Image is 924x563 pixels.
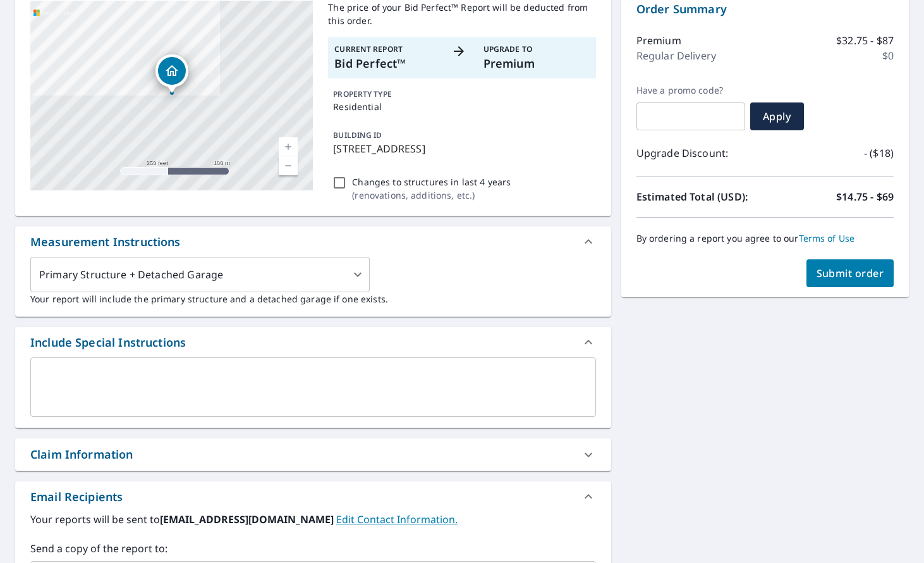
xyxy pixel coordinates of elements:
div: Claim Information [15,438,611,471]
a: Terms of Use [799,232,855,244]
label: Your reports will be sent to [30,512,596,527]
div: Dropped pin, building 1, Residential property, 206 Tapatio Dr W Boerne, TX 78006 [155,54,188,94]
p: Bid Perfect™ [334,55,441,72]
p: Residential [333,100,590,113]
p: Changes to structures in last 4 years [352,175,511,189]
p: - ($18) [864,145,894,161]
div: Include Special Instructions [15,327,611,357]
div: Email Recipients [15,481,611,512]
p: $14.75 - $69 [836,189,894,204]
button: Apply [750,102,804,130]
b: [EMAIL_ADDRESS][DOMAIN_NAME] [160,512,336,526]
div: Claim Information [30,446,133,463]
p: Upgrade To [483,44,590,55]
p: Order Summary [636,1,894,18]
p: Upgrade Discount: [636,145,765,161]
div: Email Recipients [30,488,123,505]
a: EditContactInfo [336,512,458,526]
p: By ordering a report you agree to our [636,233,894,244]
p: The price of your Bid Perfect™ Report will be deducted from this order. [328,1,595,27]
a: Current Level 17, Zoom In [279,137,298,156]
p: [STREET_ADDRESS] [333,141,590,156]
button: Submit order [806,259,894,287]
div: Measurement Instructions [30,233,181,251]
p: $0 [882,48,894,63]
div: Primary Structure + Detached Garage [30,257,370,292]
p: $32.75 - $87 [836,33,894,48]
div: Measurement Instructions [15,226,611,257]
span: Apply [760,109,794,123]
p: Estimated Total (USD): [636,189,765,204]
p: PROPERTY TYPE [333,89,590,100]
p: Current Report [334,44,441,55]
p: Premium [636,33,681,48]
p: BUILDING ID [333,130,382,140]
p: Regular Delivery [636,48,716,63]
p: Premium [483,55,590,72]
span: Submit order [817,266,884,280]
p: ( renovations, additions, etc. ) [352,189,511,202]
a: Current Level 17, Zoom Out [279,156,298,175]
label: Send a copy of the report to: [30,541,596,556]
label: Have a promo code? [636,85,745,96]
div: Include Special Instructions [30,334,186,351]
p: Your report will include the primary structure and a detached garage if one exists. [30,292,596,306]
